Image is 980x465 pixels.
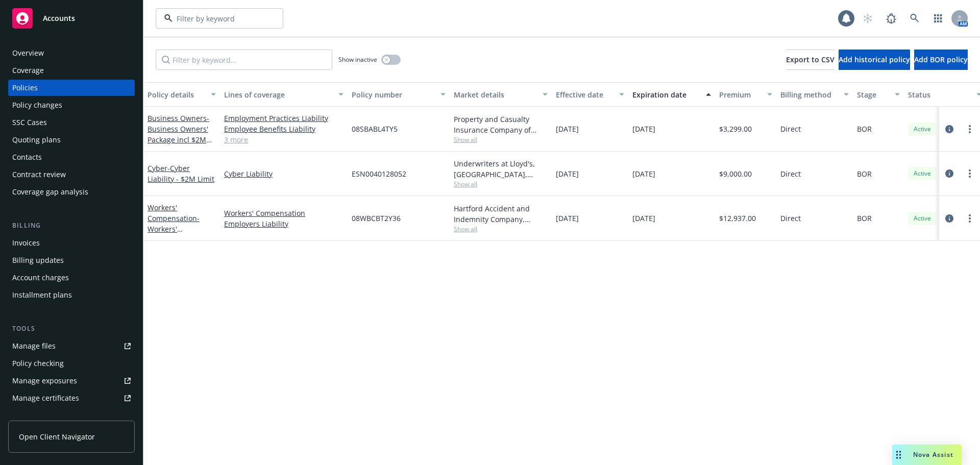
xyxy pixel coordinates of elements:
[148,113,209,155] a: Business Owners
[892,445,905,465] div: Drag to move
[12,373,77,389] div: Manage exposures
[352,213,401,224] span: 08WBCBT2Y36
[786,55,835,64] span: Export to CSV
[8,355,135,372] a: Policy checking
[719,168,752,179] span: $9,000.00
[12,132,61,148] div: Quoting plans
[12,166,66,183] div: Contract review
[8,114,135,131] a: SSC Cases
[556,124,579,134] span: [DATE]
[786,50,835,70] button: Export to CSV
[8,390,135,406] a: Manage certificates
[224,124,344,134] a: Employee Benefits Liability
[914,50,968,70] button: Add BOR policy
[857,213,872,224] span: BOR
[715,82,776,107] button: Premium
[12,338,56,354] div: Manage files
[224,168,344,179] a: Cyber Liability
[632,213,655,224] span: [DATE]
[8,149,135,165] a: Contacts
[719,89,761,100] div: Premium
[964,212,976,225] a: more
[454,89,536,100] div: Market details
[881,8,901,29] a: Report a Bug
[12,114,47,131] div: SSC Cases
[8,4,135,33] a: Accounts
[552,82,628,107] button: Effective date
[780,213,801,224] span: Direct
[780,89,838,100] div: Billing method
[148,203,200,244] a: Workers' Compensation
[454,114,548,135] div: Property and Casualty Insurance Company of [GEOGRAPHIC_DATA], Hartford Insurance Group
[928,8,948,29] a: Switch app
[904,8,925,29] a: Search
[8,287,135,303] a: Installment plans
[173,13,262,24] input: Filter by keyword
[8,45,135,61] a: Overview
[857,168,872,179] span: BOR
[857,124,872,134] span: BOR
[12,80,38,96] div: Policies
[454,135,548,144] span: Show all
[12,287,72,303] div: Installment plans
[556,213,579,224] span: [DATE]
[148,163,214,184] a: Cyber
[8,252,135,268] a: Billing updates
[780,124,801,134] span: Direct
[8,373,135,389] span: Manage exposures
[19,431,95,442] span: Open Client Navigator
[8,235,135,251] a: Invoices
[12,184,88,200] div: Coverage gap analysis
[632,124,655,134] span: [DATE]
[43,14,75,22] span: Accounts
[912,125,933,134] span: Active
[943,167,955,180] a: circleInformation
[839,50,910,70] button: Add historical policy
[12,407,64,424] div: Manage claims
[943,123,955,135] a: circleInformation
[8,97,135,113] a: Policy changes
[224,208,344,218] a: Workers' Compensation
[632,89,700,100] div: Expiration date
[8,338,135,354] a: Manage files
[12,235,40,251] div: Invoices
[454,203,548,225] div: Hartford Accident and Indemnity Company, Hartford Insurance Group
[8,270,135,286] a: Account charges
[8,62,135,79] a: Coverage
[352,168,406,179] span: ESN0040128052
[12,97,62,113] div: Policy changes
[857,89,889,100] div: Stage
[12,149,42,165] div: Contacts
[8,407,135,424] a: Manage claims
[8,324,135,334] div: Tools
[220,82,348,107] button: Lines of coverage
[914,55,968,64] span: Add BOR policy
[857,8,878,29] a: Start snowing
[853,82,904,107] button: Stage
[143,82,220,107] button: Policy details
[913,450,953,459] span: Nova Assist
[12,355,64,372] div: Policy checking
[348,82,450,107] button: Policy number
[148,213,200,244] span: - Workers' Compensation
[8,166,135,183] a: Contract review
[8,221,135,231] div: Billing
[912,214,933,223] span: Active
[8,132,135,148] a: Quoting plans
[148,89,205,100] div: Policy details
[224,113,344,124] a: Employment Practices Liability
[12,390,79,406] div: Manage certificates
[338,55,377,64] span: Show inactive
[8,80,135,96] a: Policies
[224,218,344,229] a: Employers Liability
[908,89,970,100] div: Status
[12,270,69,286] div: Account charges
[912,169,933,178] span: Active
[12,62,44,79] div: Coverage
[352,89,434,100] div: Policy number
[964,123,976,135] a: more
[556,89,613,100] div: Effective date
[454,180,548,188] span: Show all
[964,167,976,180] a: more
[556,168,579,179] span: [DATE]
